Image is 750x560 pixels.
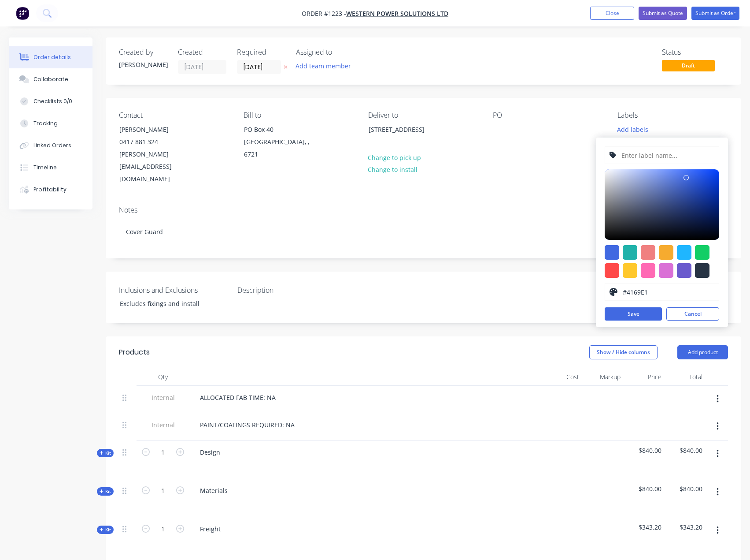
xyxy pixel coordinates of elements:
div: Checklists 0/0 [33,97,72,105]
div: [STREET_ADDRESS] [369,123,442,136]
div: #f08080 [641,245,655,260]
div: Cost [542,368,583,386]
div: PAINT/COATINGS REQUIRED: NA [193,418,302,431]
div: #13ce66 [695,245,709,260]
button: Order details [9,46,92,68]
div: ALLOCATED FAB TIME: NA [193,391,283,404]
div: Freight [193,523,228,535]
div: Linked Orders [33,142,71,149]
button: Profitability [9,179,92,201]
div: #4169e1 [605,245,619,260]
button: Kit [97,526,114,534]
div: Required [237,48,285,56]
button: Change to install [363,164,422,175]
label: Description [237,285,347,295]
div: [GEOGRAPHIC_DATA], , 6721 [244,136,317,161]
button: Submit as Order [691,7,739,20]
button: Show / Hide columns [589,345,658,359]
div: Order details [33,53,71,61]
button: Checklists 0/0 [9,90,92,112]
div: #6a5acd [677,263,691,278]
button: Timeline [9,157,92,179]
div: PO Box 40 [244,123,317,136]
label: Inclusions and Exclusions [119,285,229,295]
div: Labels [617,111,728,119]
div: Collaborate [33,75,68,83]
button: Kit [97,487,114,496]
div: #ffc82c [623,263,637,278]
div: Total [665,368,706,386]
span: Internal [140,393,186,402]
div: [PERSON_NAME][EMAIL_ADDRESS][DOMAIN_NAME] [119,148,192,185]
span: Kit [100,450,111,456]
span: $840.00 [628,484,661,493]
img: Factory [16,7,29,20]
span: $343.20 [628,523,661,532]
button: Tracking [9,112,92,134]
div: [PERSON_NAME] [119,60,167,69]
div: Tracking [33,119,58,127]
div: [PERSON_NAME]0417 881 324[PERSON_NAME][EMAIL_ADDRESS][DOMAIN_NAME] [112,123,200,186]
div: Notes [119,206,728,214]
div: Profitability [33,186,67,194]
div: Bill to [244,111,354,119]
div: 0417 881 324 [119,136,192,148]
span: $343.20 [669,523,702,532]
span: Internal [140,420,186,429]
div: Products [119,347,150,358]
button: Change to pick up [363,151,426,163]
div: Cover Guard [119,218,728,245]
span: Kit [100,526,111,533]
button: Cancel [666,307,719,321]
button: Add labels [613,123,653,135]
div: Design [193,446,227,459]
button: Linked Orders [9,134,92,157]
div: #1fb6ff [677,245,691,260]
button: Close [590,7,634,20]
div: #f6ab2f [659,245,673,260]
div: #ff4949 [605,263,619,278]
div: Created [178,48,226,56]
button: Submit as Quote [639,7,687,20]
button: Add team member [291,60,356,72]
div: Markup [583,368,624,386]
span: $840.00 [669,446,702,455]
div: Contact [119,111,229,119]
button: Kit [97,449,114,457]
div: Assigned to [296,48,384,56]
div: PO [493,111,603,119]
div: Materials [193,484,235,497]
div: Created by [119,48,167,56]
span: Draft [662,60,715,71]
div: Deliver to [368,111,479,119]
div: Status [662,48,728,56]
a: WESTERN POWER SOLUTIONS LTD [346,9,448,18]
span: $840.00 [669,484,702,493]
div: [PERSON_NAME] [119,123,192,136]
input: Enter label name... [621,147,714,164]
div: #da70d6 [659,263,673,278]
button: Add product [677,345,728,359]
div: Price [624,368,665,386]
span: Order #1223 - [302,9,346,18]
div: Qty [137,368,189,386]
button: Collaborate [9,68,92,90]
span: $840.00 [628,446,661,455]
button: Save [605,307,662,321]
div: Timeline [33,164,57,172]
div: Excludes fixings and install [113,297,223,310]
button: Add team member [296,60,356,72]
span: Kit [100,488,111,495]
div: #273444 [695,263,709,278]
div: #ff69b4 [641,263,655,278]
div: PO Box 40[GEOGRAPHIC_DATA], , 6721 [236,123,325,161]
div: #20b2aa [623,245,637,260]
div: [STREET_ADDRESS] [361,123,449,151]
